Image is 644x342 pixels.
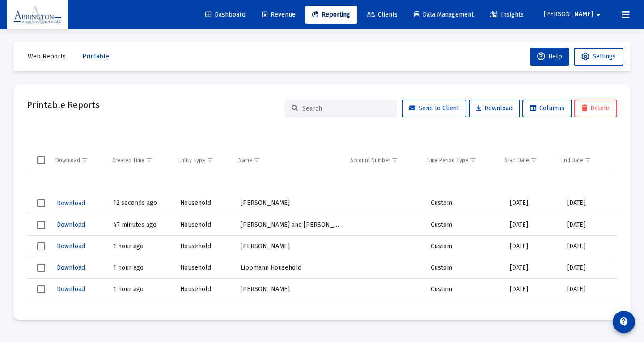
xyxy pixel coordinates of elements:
[302,105,390,113] input: Search
[178,157,205,164] div: Entity Type
[360,6,405,24] a: Clients
[21,48,73,66] button: Web Reports
[305,6,357,24] a: Reporting
[350,157,390,164] div: Account Number
[37,199,45,207] div: Select row
[82,53,109,60] span: Printable
[312,11,350,18] span: Reporting
[27,98,100,112] h2: Printable Reports
[561,300,617,321] td: [DATE]
[234,193,347,214] td: [PERSON_NAME]
[255,6,303,24] a: Revenue
[207,157,213,163] span: Show filter options for column 'Entity Type'
[75,48,116,66] button: Printable
[593,6,604,24] mat-icon: arrow_drop_down
[57,242,85,250] span: Download
[402,100,466,117] button: Send to Client
[420,150,498,171] td: Column Time Period Type
[561,193,617,214] td: [DATE]
[234,257,347,279] td: Lippmann Household
[530,48,569,66] button: Help
[619,317,629,327] mat-icon: contact_support
[49,150,106,171] td: Column Download
[424,214,504,236] td: Custom
[424,193,504,214] td: Custom
[37,264,45,272] div: Select row
[574,48,623,66] button: Settings
[424,279,504,300] td: Custom
[234,214,347,236] td: [PERSON_NAME] and [PERSON_NAME]
[470,157,476,163] span: Show filter options for column 'Time Period Type'
[107,279,174,300] td: 1 hour ago
[561,279,617,300] td: [DATE]
[57,221,85,229] span: Download
[533,5,614,23] button: [PERSON_NAME]
[391,157,398,163] span: Show filter options for column 'Account Number'
[544,11,593,18] span: [PERSON_NAME]
[483,6,531,24] a: Insights
[582,104,610,112] span: Delete
[561,257,617,279] td: [DATE]
[55,157,80,164] div: Download
[198,6,253,24] a: Dashboard
[234,300,347,321] td: [PERSON_NAME] Household
[504,279,561,300] td: [DATE]
[205,11,246,18] span: Dashboard
[37,221,45,229] div: Select row
[234,279,347,300] td: [PERSON_NAME]
[504,214,561,236] td: [DATE]
[504,236,561,257] td: [DATE]
[262,11,296,18] span: Revenue
[112,157,144,164] div: Created Time
[56,261,86,274] button: Download
[238,157,252,164] div: Name
[498,150,555,171] td: Column Start Date
[56,197,86,210] button: Download
[174,257,234,279] td: Household
[561,236,617,257] td: [DATE]
[28,53,66,60] span: Web Reports
[504,193,561,214] td: [DATE]
[37,242,45,250] div: Select row
[56,283,86,296] button: Download
[234,236,347,257] td: [PERSON_NAME]
[174,214,234,236] td: Household
[174,236,234,257] td: Household
[37,285,45,293] div: Select row
[107,193,174,214] td: 12 seconds ago
[81,157,88,163] span: Show filter options for column 'Download'
[57,264,85,271] span: Download
[409,104,459,112] span: Send to Client
[561,214,617,236] td: [DATE]
[490,11,524,18] span: Insights
[37,156,45,164] div: Select all
[574,100,617,117] button: Delete
[593,53,616,60] span: Settings
[555,150,610,171] td: Column End Date
[107,300,174,321] td: 1 hour ago
[426,157,468,164] div: Time Period Type
[522,100,572,117] button: Columns
[424,300,504,321] td: Custom
[37,307,45,315] div: Select row
[407,6,481,24] a: Data Management
[504,157,529,164] div: Start Date
[561,157,583,164] div: End Date
[344,150,420,171] td: Column Account Number
[537,53,562,60] span: Help
[106,150,172,171] td: Column Created Time
[107,257,174,279] td: 1 hour ago
[476,104,513,112] span: Download
[56,240,86,253] button: Download
[585,157,591,163] span: Show filter options for column 'End Date'
[107,236,174,257] td: 1 hour ago
[172,150,232,171] td: Column Entity Type
[424,257,504,279] td: Custom
[14,6,61,24] img: Dashboard
[57,200,85,207] span: Download
[469,100,520,117] button: Download
[232,150,344,171] td: Column Name
[504,300,561,321] td: [DATE]
[107,214,174,236] td: 47 minutes ago
[27,128,617,307] div: Data grid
